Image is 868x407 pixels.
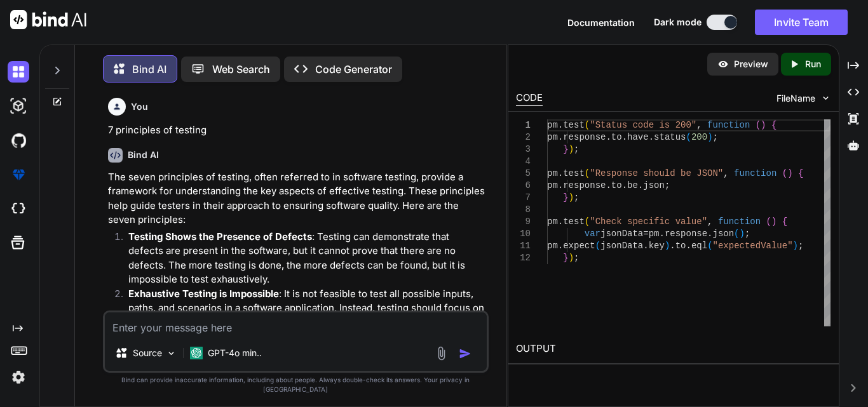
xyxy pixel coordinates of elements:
span: ( [782,168,787,178]
span: response [563,132,606,142]
strong: Testing Shows the Presence of Defects [128,230,312,243]
span: ; [798,241,803,251]
button: Invite Team [755,10,848,35]
span: ) [793,241,798,251]
div: 2 [516,131,531,143]
span: jsonData [600,241,643,251]
p: GPT-4o min.. [208,347,262,359]
span: to [611,132,622,142]
span: ( [766,217,771,227]
span: . [649,132,654,142]
img: cloudideIcon [8,198,29,220]
span: ( [734,229,739,239]
img: Pick Models [166,348,177,359]
span: ) [707,132,712,142]
img: chevron down [820,93,831,103]
span: ; [574,144,579,154]
span: response [563,180,606,190]
img: preview [717,58,729,70]
span: be [627,180,638,190]
span: . [558,120,563,130]
span: test [563,168,585,178]
span: to [675,241,686,251]
div: 5 [516,168,531,180]
span: ; [745,229,750,239]
span: jsonData [600,229,643,239]
img: darkAi-studio [8,95,29,117]
img: premium [8,164,29,185]
span: Documentation [567,17,635,28]
span: . [643,241,648,251]
span: FileName [776,92,815,105]
span: pm [547,120,558,130]
p: 7 principles of testing [108,123,486,138]
span: ; [713,132,718,142]
span: . [686,241,691,251]
span: response [665,229,707,239]
span: , [723,168,728,178]
span: test [563,120,585,130]
img: darkChat [8,61,29,83]
span: . [558,241,563,251]
img: Bind AI [10,10,86,29]
span: Dark mode [654,16,702,29]
span: json [643,180,665,190]
span: . [558,217,563,227]
h6: Bind AI [128,149,159,161]
div: 8 [516,204,531,216]
span: 200 [691,132,707,142]
img: GPT-4o mini [190,347,203,359]
span: ( [585,120,590,130]
span: ( [707,241,712,251]
div: CODE [516,91,543,106]
img: icon [459,347,471,360]
span: ; [574,253,579,263]
span: , [707,217,712,227]
p: Run [805,58,821,70]
p: Preview [734,58,768,70]
span: pm [547,217,558,227]
span: ) [665,241,670,251]
span: ) [787,168,792,178]
span: ; [574,192,579,203]
span: . [622,180,627,190]
span: pm [547,241,558,251]
span: } [563,144,568,154]
span: . [659,229,664,239]
span: json [713,229,735,239]
span: { [782,217,787,227]
div: 4 [516,156,531,168]
span: ( [585,217,590,227]
button: Documentation [567,16,635,29]
div: 7 [516,192,531,204]
span: "Response should be JSON" [590,168,723,178]
p: : It is not feasible to test all possible inputs, paths, and scenarios in a software application.... [128,287,486,344]
img: attachment [434,346,449,361]
span: ) [569,192,574,203]
div: 3 [516,143,531,156]
span: , [696,120,702,130]
span: . [558,168,563,178]
strong: Exhaustive Testing is Impossible [128,288,279,300]
span: ) [740,229,745,239]
span: function [707,120,750,130]
span: eql [691,241,707,251]
img: settings [8,366,29,388]
div: 9 [516,216,531,228]
span: var [585,229,600,239]
img: githubDark [8,130,29,151]
span: pm [649,229,660,239]
span: pm [547,132,558,142]
span: function [718,217,761,227]
span: "Check specific value" [590,217,707,227]
span: ) [569,144,574,154]
div: 6 [516,180,531,192]
span: { [798,168,803,178]
span: expect [563,241,595,251]
span: have [627,132,649,142]
h2: OUTPUT [508,334,839,364]
div: 1 [516,119,531,131]
p: Bind AI [132,62,166,77]
span: key [649,241,665,251]
span: pm [547,180,558,190]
